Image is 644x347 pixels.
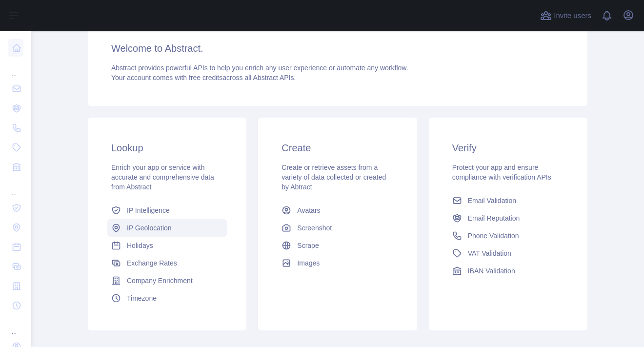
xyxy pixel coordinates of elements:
h3: Lookup [111,141,223,155]
span: Exchange Rates [127,258,177,268]
a: VAT Validation [448,245,568,262]
a: Email Reputation [448,209,568,227]
span: Company Enrichment [127,276,193,286]
span: Avatars [297,205,320,215]
h3: Verify [452,141,564,155]
span: Phone Validation [468,231,519,241]
span: Your account comes with across all Abstract APIs. [111,74,296,82]
a: Company Enrichment [107,272,227,289]
span: Timezone [127,293,157,303]
h3: Create [282,141,393,155]
a: Images [278,254,397,272]
button: Invite users [538,8,593,23]
span: Screenshot [297,223,332,233]
span: Abstract provides powerful APIs to help you enrich any user experience or automate any workflow. [111,64,408,72]
a: Holidays [107,237,227,254]
span: VAT Validation [468,248,511,258]
span: Create or retrieve assets from a variety of data collected or created by Abtract [282,163,386,191]
a: Timezone [107,289,227,307]
div: ... [8,178,23,197]
span: IBAN Validation [468,266,515,276]
span: free credits [189,74,222,82]
a: Phone Validation [448,227,568,245]
span: Protect your app and ensure compliance with verification APIs [452,163,551,181]
a: IP Intelligence [107,202,227,219]
span: Email Reputation [468,213,520,223]
a: IBAN Validation [448,262,568,280]
h3: Welcome to Abstract. [111,41,564,55]
span: Images [297,258,320,268]
span: Scrape [297,241,319,250]
div: ... [8,59,23,78]
a: Exchange Rates [107,254,227,272]
span: Email Validation [468,196,516,205]
span: IP Geolocation [127,223,172,233]
span: Invite users [554,10,591,21]
span: IP Intelligence [127,205,170,215]
a: Screenshot [278,219,397,237]
span: Holidays [127,241,153,250]
a: IP Geolocation [107,219,227,237]
div: ... [8,316,23,336]
a: Scrape [278,237,397,254]
a: Email Validation [448,192,568,209]
a: Avatars [278,202,397,219]
span: Enrich your app or service with accurate and comprehensive data from Abstract [111,163,214,191]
